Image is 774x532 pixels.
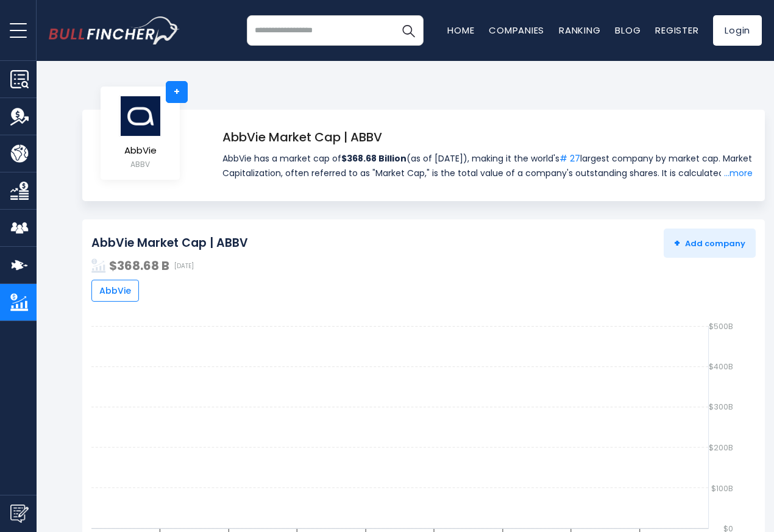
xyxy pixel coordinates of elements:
[655,24,698,37] a: Register
[49,16,180,44] a: Go to homepage
[713,15,762,46] a: Login
[166,81,188,103] a: +
[119,159,162,170] small: ABBV
[711,483,733,494] text: $100B
[119,146,162,156] span: AbbVie
[91,236,248,251] h2: AbbVie Market Cap | ABBV
[174,262,194,270] span: [DATE]
[559,152,580,165] a: # 27
[447,24,474,37] a: Home
[559,24,600,37] a: Ranking
[709,443,733,453] text: $200B
[664,229,756,258] button: +Add company
[615,24,641,37] a: Blog
[721,166,753,180] a: ...more
[119,96,162,137] img: logo
[341,152,407,165] strong: $368.68 Billion
[222,128,753,146] h1: AbbVie Market Cap | ABBV
[118,95,162,171] a: AbbVie ABBV
[49,16,180,44] img: bullfincher logo
[709,361,733,372] text: $400B
[709,321,733,332] text: $500B
[709,402,733,413] text: $300B
[109,257,169,274] strong: $368.68 B
[91,258,106,273] img: addasd
[222,151,753,180] span: AbbVie has a market cap of (as of [DATE]), making it the world's largest company by market cap. M...
[674,236,680,250] strong: +
[393,15,424,46] button: Search
[99,285,131,296] span: AbbVie
[489,24,544,37] a: Companies
[674,238,745,249] span: Add company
